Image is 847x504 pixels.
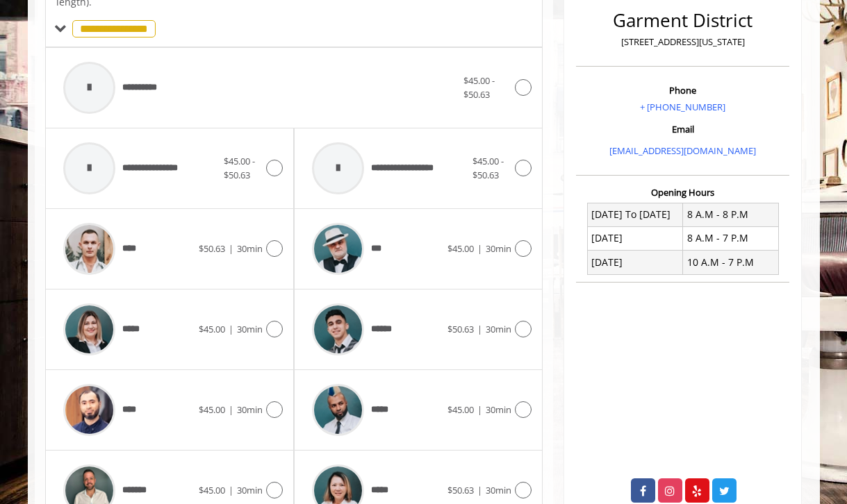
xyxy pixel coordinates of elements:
[199,403,225,416] span: $45.00
[447,484,474,496] span: $50.63
[486,242,511,255] span: 30min
[224,155,255,182] span: $45.00 - $50.63
[486,484,511,496] span: 30min
[477,403,482,416] span: |
[237,403,263,416] span: 30min
[229,403,233,416] span: |
[477,323,482,335] span: |
[587,203,683,226] td: [DATE] To [DATE]
[447,403,474,416] span: $45.00
[579,10,786,31] h2: Garment District
[683,251,779,274] td: 10 A.M - 7 P.M
[199,484,225,496] span: $45.00
[579,85,786,95] h3: Phone
[477,242,482,255] span: |
[683,226,779,250] td: 8 A.M - 7 P.M
[683,203,779,226] td: 8 A.M - 8 P.M
[447,323,474,335] span: $50.63
[486,403,511,416] span: 30min
[486,323,511,335] span: 30min
[237,323,263,335] span: 30min
[463,74,495,101] span: $45.00 - $50.63
[237,242,263,255] span: 30min
[199,323,225,335] span: $45.00
[447,242,474,255] span: $45.00
[579,35,786,49] p: [STREET_ADDRESS][US_STATE]
[640,101,725,113] a: + [PHONE_NUMBER]
[229,323,233,335] span: |
[609,144,756,157] a: [EMAIL_ADDRESS][DOMAIN_NAME]
[587,226,683,250] td: [DATE]
[477,484,482,496] span: |
[472,155,504,182] span: $45.00 - $50.63
[229,484,233,496] span: |
[579,124,786,134] h3: Email
[576,187,789,197] h3: Opening Hours
[199,242,225,255] span: $50.63
[587,251,683,274] td: [DATE]
[229,242,233,255] span: |
[237,484,263,496] span: 30min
